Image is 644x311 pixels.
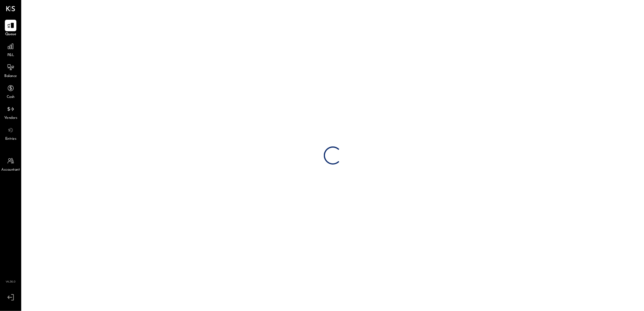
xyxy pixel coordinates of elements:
[7,53,14,58] span: P&L
[7,95,15,100] span: Cash
[4,115,17,121] span: Vendors
[2,167,20,173] span: Accountant
[0,41,21,58] a: P&L
[0,20,21,37] a: Queue
[5,32,16,37] span: Queue
[0,82,21,100] a: Cash
[5,136,16,142] span: Entries
[0,124,21,142] a: Entries
[0,155,21,173] a: Accountant
[0,62,21,79] a: Balance
[0,103,21,121] a: Vendors
[4,74,17,79] span: Balance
